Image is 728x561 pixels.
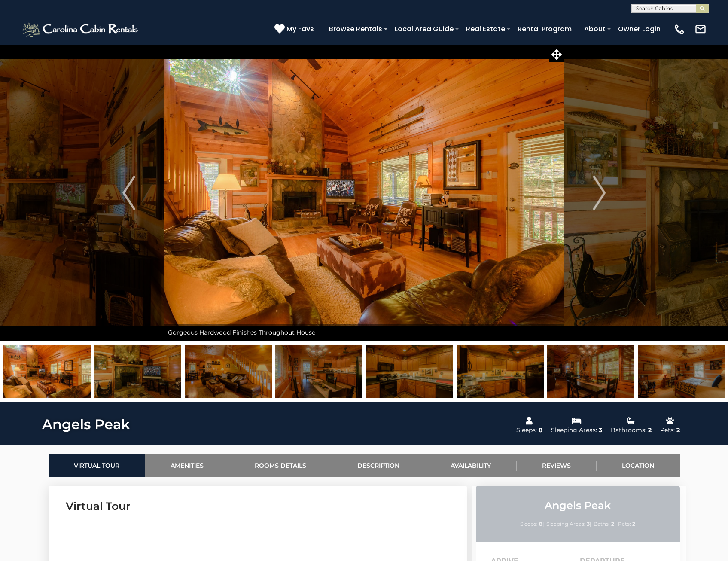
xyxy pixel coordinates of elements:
[597,454,680,477] a: Location
[122,176,135,210] img: arrow
[49,454,145,477] a: Virtual Tour
[66,499,450,514] h3: Virtual Tour
[94,345,181,398] img: 163263860
[3,345,91,398] img: 163263857
[229,454,332,477] a: Rooms Details
[564,45,634,341] button: Next
[185,345,272,398] img: 163263839
[366,345,453,398] img: 163263841
[673,23,685,35] img: phone-regular-white.png
[694,23,707,35] img: mail-regular-white.png
[638,345,725,398] img: 163263842
[425,454,517,477] a: Availability
[325,21,387,37] a: Browse Rentals
[164,324,564,341] div: Gorgeous Hardwood Finishes Throughout House
[457,345,544,398] img: 163263863
[21,21,140,38] img: White-1-2.png
[547,345,634,398] img: 163263859
[286,24,314,34] span: My Favs
[94,45,164,341] button: Previous
[274,24,316,35] a: My Favs
[145,454,229,477] a: Amenities
[593,176,606,210] img: arrow
[580,21,610,37] a: About
[513,21,576,37] a: Rental Program
[332,454,425,477] a: Description
[275,345,362,398] img: 163263840
[614,21,665,37] a: Owner Login
[390,21,458,37] a: Local Area Guide
[462,21,509,37] a: Real Estate
[517,454,597,477] a: Reviews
